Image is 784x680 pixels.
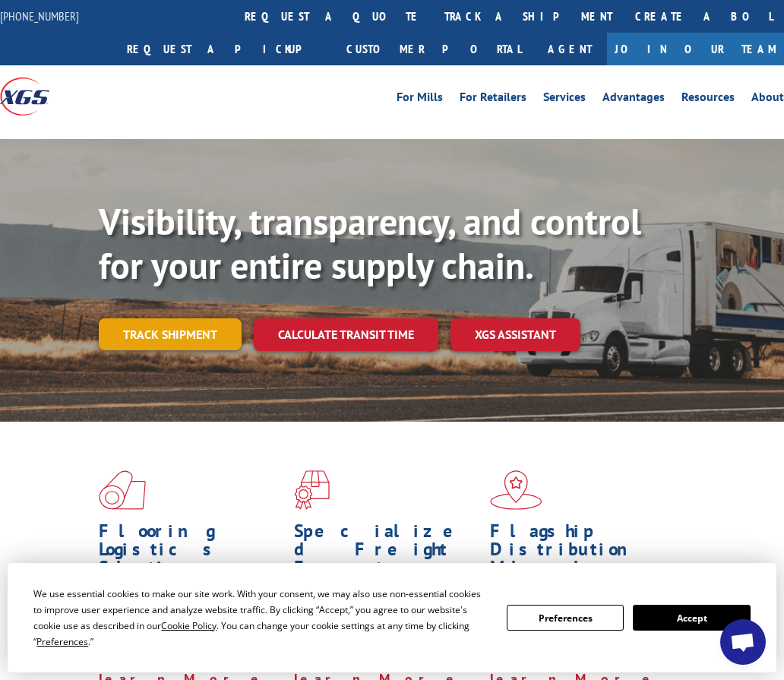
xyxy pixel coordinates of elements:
[36,635,88,648] span: Preferences
[533,33,607,65] a: Agent
[460,91,526,108] a: For Retailers
[607,33,784,65] a: Join Our Team
[115,33,335,65] a: Request a pickup
[507,605,624,631] button: Preferences
[99,198,641,289] b: Visibility, transparency, and control for your entire supply chain.
[751,91,784,108] a: About
[633,605,750,631] button: Accept
[161,619,217,632] span: Cookie Policy
[681,91,735,108] a: Resources
[294,522,478,584] h1: Specialized Freight Experts
[99,470,146,510] img: xgs-icon-total-supply-chain-intelligence-red
[99,522,283,584] h1: Flooring Logistics Solutions
[99,318,242,350] a: Track shipment
[602,91,665,108] a: Advantages
[490,470,542,510] img: xgs-icon-flagship-distribution-model-red
[450,318,580,351] a: XGS ASSISTANT
[543,91,586,108] a: Services
[254,318,438,351] a: Calculate transit time
[33,586,488,650] div: We use essential cookies to make our site work. With your consent, we may also use non-essential ...
[294,470,330,510] img: xgs-icon-focused-on-flooring-red
[397,91,443,108] a: For Mills
[335,33,533,65] a: Customer Portal
[8,563,776,672] div: Cookie Consent Prompt
[720,619,766,665] div: Open chat
[490,522,674,584] h1: Flagship Distribution Model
